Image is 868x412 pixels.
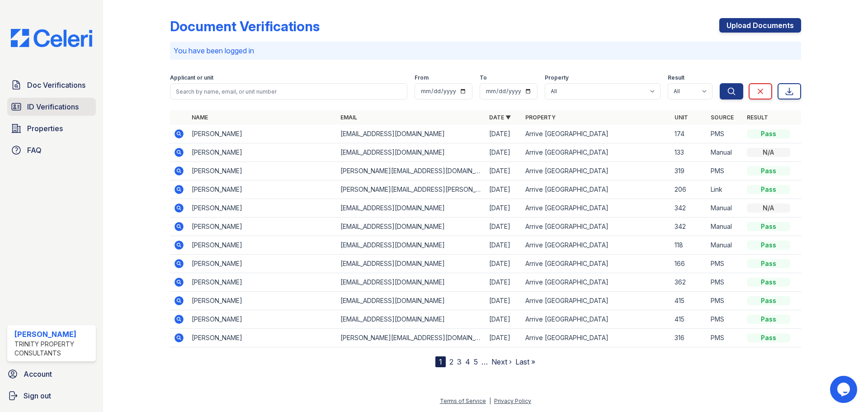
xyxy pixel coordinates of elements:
td: Arrive [GEOGRAPHIC_DATA] [522,143,670,162]
a: Date ▼ [489,114,511,121]
td: 206 [671,180,707,199]
span: Properties [27,123,63,134]
div: Pass [747,241,790,250]
td: Arrive [GEOGRAPHIC_DATA] [522,199,670,218]
td: Arrive [GEOGRAPHIC_DATA] [522,292,670,310]
a: 3 [457,357,462,366]
td: [EMAIL_ADDRESS][DOMAIN_NAME] [337,199,486,218]
td: [PERSON_NAME] [188,255,337,273]
td: [PERSON_NAME] [188,218,337,236]
td: Arrive [GEOGRAPHIC_DATA] [522,255,670,273]
div: [PERSON_NAME] [14,329,92,340]
a: 4 [465,357,470,366]
label: Applicant or unit [170,74,213,81]
span: Sign out [24,390,51,401]
span: Doc Verifications [27,80,85,90]
td: [EMAIL_ADDRESS][DOMAIN_NAME] [337,236,486,255]
td: [DATE] [486,162,522,180]
td: [PERSON_NAME] [188,199,337,218]
iframe: chat widget [830,376,859,403]
a: ID Verifications [7,98,96,116]
a: Next › [491,357,512,366]
a: Source [711,114,734,121]
img: CE_Logo_Blue-a8612792a0a2168367f1c8372b55b34899dd931a85d93a1a3d3e32e68fde9ad4.png [4,29,99,47]
td: [DATE] [486,329,522,347]
a: Privacy Policy [494,398,531,404]
td: [DATE] [486,236,522,255]
a: Account [4,365,99,383]
label: From [415,74,429,81]
td: [EMAIL_ADDRESS][DOMAIN_NAME] [337,143,486,162]
td: Arrive [GEOGRAPHIC_DATA] [522,273,670,292]
td: 319 [671,162,707,180]
a: Result [747,114,768,121]
td: [EMAIL_ADDRESS][DOMAIN_NAME] [337,125,486,143]
div: Pass [747,166,790,175]
a: 5 [474,357,478,366]
td: Arrive [GEOGRAPHIC_DATA] [522,125,670,143]
td: Link [707,180,743,199]
td: [DATE] [486,255,522,273]
span: FAQ [27,145,42,156]
div: Pass [747,222,790,231]
td: Manual [707,143,743,162]
a: Upload Documents [719,18,801,33]
a: Properties [7,119,96,137]
td: PMS [707,125,743,143]
td: [PERSON_NAME] [188,143,337,162]
td: [DATE] [486,180,522,199]
td: 342 [671,218,707,236]
td: PMS [707,162,743,180]
div: | [489,398,491,404]
td: [EMAIL_ADDRESS][DOMAIN_NAME] [337,273,486,292]
input: Search by name, email, or unit number [170,83,407,99]
span: ID Verifications [27,101,79,112]
td: [EMAIL_ADDRESS][DOMAIN_NAME] [337,218,486,236]
label: To [480,74,487,81]
td: PMS [707,255,743,273]
td: Manual [707,218,743,236]
td: 118 [671,236,707,255]
a: Property [525,114,556,121]
a: Unit [675,114,688,121]
td: Manual [707,199,743,218]
td: PMS [707,292,743,310]
td: Arrive [GEOGRAPHIC_DATA] [522,236,670,255]
div: Pass [747,129,790,138]
td: Arrive [GEOGRAPHIC_DATA] [522,310,670,329]
div: N/A [747,204,790,213]
td: [PERSON_NAME] [188,180,337,199]
td: [DATE] [486,125,522,143]
label: Result [668,74,684,81]
div: Trinity Property Consultants [14,340,92,358]
td: [DATE] [486,218,522,236]
td: [PERSON_NAME] [188,162,337,180]
a: Doc Verifications [7,76,96,94]
td: [PERSON_NAME] [188,292,337,310]
td: [DATE] [486,292,522,310]
td: Arrive [GEOGRAPHIC_DATA] [522,329,670,347]
div: Pass [747,315,790,324]
div: N/A [747,148,790,157]
a: Sign out [4,387,99,405]
td: 362 [671,273,707,292]
td: 415 [671,310,707,329]
a: Last » [515,357,535,366]
td: [PERSON_NAME][EMAIL_ADDRESS][PERSON_NAME][DOMAIN_NAME] [337,180,486,199]
td: [PERSON_NAME] [188,329,337,347]
td: Arrive [GEOGRAPHIC_DATA] [522,218,670,236]
td: PMS [707,329,743,347]
td: [EMAIL_ADDRESS][DOMAIN_NAME] [337,310,486,329]
td: PMS [707,273,743,292]
td: 133 [671,143,707,162]
td: 174 [671,125,707,143]
td: [PERSON_NAME] [188,310,337,329]
td: PMS [707,310,743,329]
td: [DATE] [486,143,522,162]
div: Pass [747,185,790,194]
td: Arrive [GEOGRAPHIC_DATA] [522,162,670,180]
div: Pass [747,333,790,342]
td: [EMAIL_ADDRESS][DOMAIN_NAME] [337,255,486,273]
div: Pass [747,296,790,305]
